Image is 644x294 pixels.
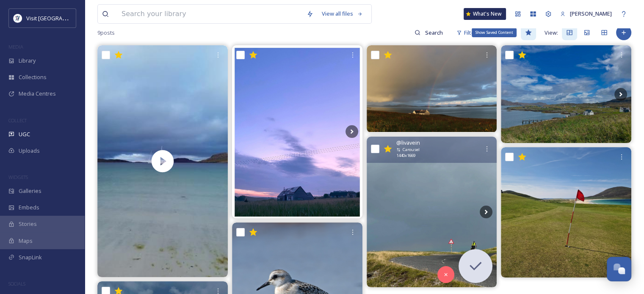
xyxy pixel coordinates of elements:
[26,14,92,22] span: Visit [GEOGRAPHIC_DATA]
[367,45,497,132] img: Rain clouds and rainbows. #rainclouds #rainbow #eoligarry #barra #isleofbarra #outerhebrides #sco...
[396,153,415,159] span: 1440 x 1669
[19,57,36,65] span: Library
[14,14,22,22] img: Untitled%20design%20%2897%29.png
[19,147,40,155] span: Uploads
[117,5,302,23] input: Search your library
[19,90,56,98] span: Media Centres
[19,203,39,212] span: Embeds
[8,44,23,50] span: MEDIA
[19,220,37,228] span: Stories
[8,280,25,287] span: SOCIALS
[544,29,558,37] span: View:
[19,237,33,245] span: Maps
[472,28,517,37] div: Show Saved Content
[607,257,631,281] button: Open Chat
[420,24,448,41] input: Search
[403,147,420,153] span: Carousel
[501,147,631,278] img: Who wouldn't want to play golf here?! isleofharrisgolfclub #hebrides #scotland #outerhebrides #sc...
[19,253,42,261] span: SnapLink
[97,29,115,37] span: 9 posts
[97,45,228,277] img: thumbnail
[8,174,28,180] span: WIDGETS
[19,187,41,195] span: Galleries
[367,137,497,288] img: Cycling Hebridean way. Day 2 & day 3. 4️⃣ Lesson from the Uists & Benbecula: when cycling, wind i...
[570,10,612,17] span: [PERSON_NAME]
[501,45,631,143] img: Eriskay. #eriskay #outerhebrides #scotland
[97,45,228,277] video: The sea in the Outer Hebrides. Had a swim and can confirm it was fresh, but worth it 👌🏻 #luskenty...
[464,8,506,20] a: What's New
[19,130,30,138] span: UGC
[396,139,420,147] span: @ livavein
[464,29,480,37] span: Filters
[232,45,362,218] img: Dusk at Coll, Isle of Lewis. #paintedskys #bluehour #summerevenings #isleoflewis #outerhebrides #...
[318,5,367,22] a: View all files
[556,5,616,22] a: [PERSON_NAME]
[19,73,47,81] span: Collections
[8,117,27,124] span: COLLECT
